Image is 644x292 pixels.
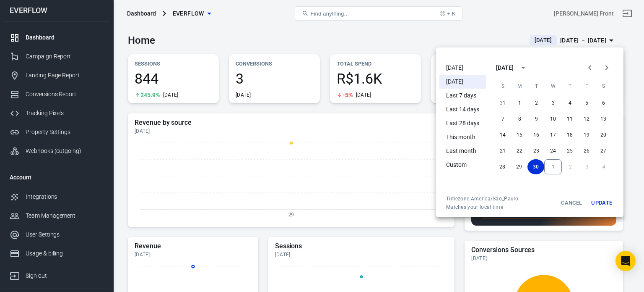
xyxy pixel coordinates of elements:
button: Update [588,195,615,210]
li: Last month [439,144,486,158]
button: 9 [528,111,545,126]
button: Previous month [582,59,598,76]
button: 27 [595,143,612,158]
button: 21 [494,143,511,158]
button: calendar view is open, switch to year view [516,61,530,75]
button: 26 [578,143,595,158]
button: 3 [545,95,561,110]
span: Sunday [495,78,510,95]
button: 13 [595,111,612,126]
button: Cancel [558,195,585,210]
button: 17 [545,127,561,142]
button: 2 [528,95,545,110]
button: 24 [545,143,561,158]
button: 25 [561,143,578,158]
button: 12 [578,111,595,126]
li: Last 28 days [439,116,486,130]
span: Friday [579,78,594,95]
button: 10 [545,111,561,126]
button: Next month [598,59,615,76]
span: Wednesday [545,78,561,95]
button: 23 [528,143,545,158]
button: 15 [511,127,528,142]
span: Thursday [562,78,577,95]
button: 5 [578,95,595,110]
button: 29 [511,159,527,174]
li: Custom [439,158,486,172]
button: 19 [578,127,595,142]
button: 22 [511,143,528,158]
span: Matches your local time [446,204,518,210]
li: This month [439,130,486,144]
button: 8 [511,111,528,126]
div: Open Intercom Messenger [615,251,636,271]
button: 28 [494,159,511,174]
button: 7 [494,111,511,126]
li: [DATE] [439,61,486,75]
span: Monday [512,78,527,95]
li: Last 14 days [439,103,486,116]
div: [DATE] [496,63,514,72]
button: 4 [561,95,578,110]
button: 18 [561,127,578,142]
button: 11 [561,111,578,126]
span: Saturday [596,78,611,95]
li: [DATE] [439,75,486,89]
button: 1 [511,95,528,110]
button: 6 [595,95,612,110]
div: Timezone: America/Sao_Paulo [446,195,518,202]
button: 20 [595,127,612,142]
li: Last 7 days [439,89,486,103]
button: 16 [528,127,545,142]
button: 14 [494,127,511,142]
button: 31 [494,95,511,110]
button: 1 [544,159,562,174]
button: 30 [527,159,544,174]
span: Tuesday [529,78,544,95]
